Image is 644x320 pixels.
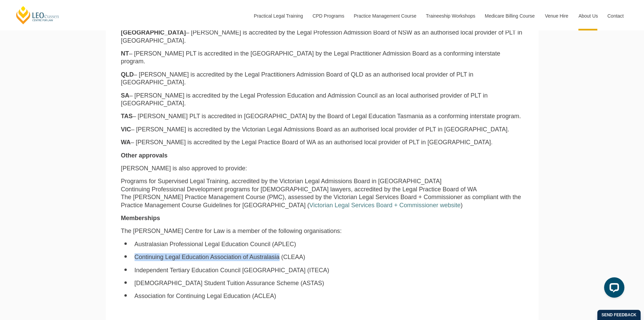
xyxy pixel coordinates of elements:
a: [PERSON_NAME] Centre for Law [15,5,60,25]
li: Australasian Professional Legal Education Council (APLEC) [135,240,523,248]
a: Practical Legal Training [249,1,308,30]
strong: Memberships [121,215,160,221]
strong: VIC [121,126,131,133]
p: – [PERSON_NAME] is accredited by the Legal Profession Education and Admission Council as an local... [121,92,523,108]
strong: TAS [121,113,133,120]
strong: NT [121,50,129,57]
p: [PERSON_NAME] is also approved to provide: [121,165,523,172]
li: Continuing Legal Education Association of Australasia (CLEAA) [135,253,523,261]
strong: SA [121,92,129,99]
strong: [GEOGRAPHIC_DATA] [121,29,186,36]
a: Traineeship Workshops [421,1,480,30]
strong: WA [121,139,131,146]
strong: QLD [121,71,134,78]
a: Practice Management Course [349,1,421,30]
p: – [PERSON_NAME] PLT is accredited in the [GEOGRAPHIC_DATA] by the Legal Practitioner Admission Bo... [121,50,523,66]
strong: Other approvals [121,152,168,159]
a: Medicare Billing Course [480,1,540,30]
a: About Us [573,1,602,30]
span: The [PERSON_NAME] Centre for Law is a member of the following organisations: [121,228,342,234]
li: Independent Tertiary Education Council [GEOGRAPHIC_DATA] (ITECA) [135,266,523,274]
a: CPD Programs [307,1,349,30]
p: – [PERSON_NAME] is accredited by the Victorian Legal Admissions Board as an authorised local prov... [121,126,523,133]
iframe: LiveChat chat widget [599,275,627,303]
a: Victorian Legal Services Board + Commissioner website [309,202,460,209]
a: Contact [602,1,629,30]
a: Venue Hire [540,1,573,30]
li: [DEMOGRAPHIC_DATA] Student Tuition Assurance Scheme (ASTAS) [135,279,523,287]
p: – [PERSON_NAME] is accredited by the Legal Practitioners Admission Board of QLD as an authorised ... [121,71,523,87]
p: Programs for Supervised Legal Training, accredited by the Victorian Legal Admissions Board in [GE... [121,177,523,209]
li: Association for Continuing Legal Education (ACLEA) [135,292,523,300]
p: – [PERSON_NAME] PLT is accredited in [GEOGRAPHIC_DATA] by the Board of Legal Education Tasmania a... [121,112,523,120]
p: – [PERSON_NAME] is accredited by the Legal Profession Admission Board of NSW as an authorised loc... [121,29,523,45]
p: – [PERSON_NAME] is accredited by the Legal Practice Board of WA as an authorised local provider o... [121,138,523,146]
